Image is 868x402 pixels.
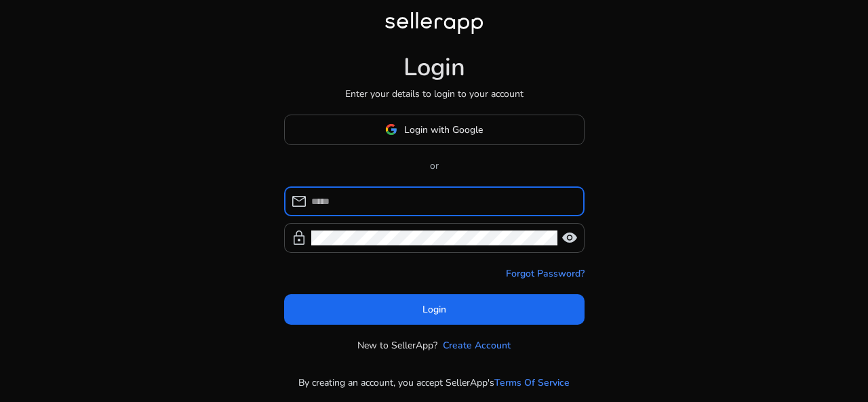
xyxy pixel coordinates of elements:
span: Login [422,302,446,317]
a: Forgot Password? [506,266,585,281]
span: mail [291,193,307,209]
p: New to SellerApp? [357,338,437,353]
p: Enter your details to login to your account [345,87,524,101]
span: visibility [561,230,578,246]
button: Login [284,294,585,325]
p: or [284,159,585,173]
span: lock [291,230,307,246]
h1: Login [403,53,465,82]
span: Login with Google [404,123,483,137]
img: google-logo.svg [385,123,397,136]
a: Terms Of Service [494,376,570,390]
button: Login with Google [284,115,585,145]
a: Create Account [443,338,511,353]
